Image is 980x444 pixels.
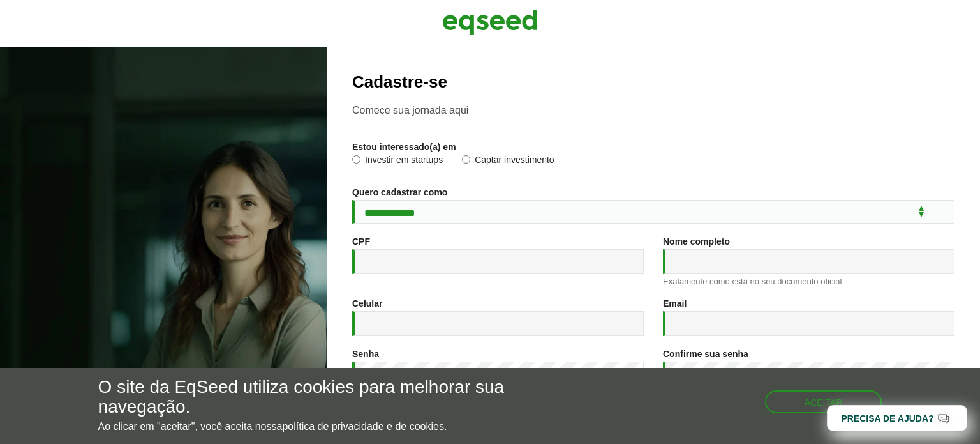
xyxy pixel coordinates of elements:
label: Investir em startups [352,155,443,168]
label: Celular [352,299,382,308]
a: política de privacidade e de cookies [282,422,444,432]
h2: Cadastre-se [352,73,954,91]
div: Exatamente como está no seu documento oficial [663,277,954,286]
input: Investir em startups [352,155,360,164]
label: Estou interessado(a) em [352,142,456,151]
label: Captar investimento [462,155,554,168]
label: Quero cadastrar como [352,188,447,197]
label: CPF [352,237,370,246]
button: Aceitar [765,390,882,413]
img: EqSeed Logo [442,6,538,38]
input: Captar investimento [462,155,470,164]
p: Ao clicar em "aceitar", você aceita nossa . [98,420,568,433]
label: Confirme sua senha [663,349,748,358]
label: Nome completo [663,237,730,246]
p: Comece sua jornada aqui [352,104,954,116]
label: Senha [352,349,379,358]
label: Email [663,299,687,308]
h5: O site da EqSeed utiliza cookies para melhorar sua navegação. [98,378,568,417]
